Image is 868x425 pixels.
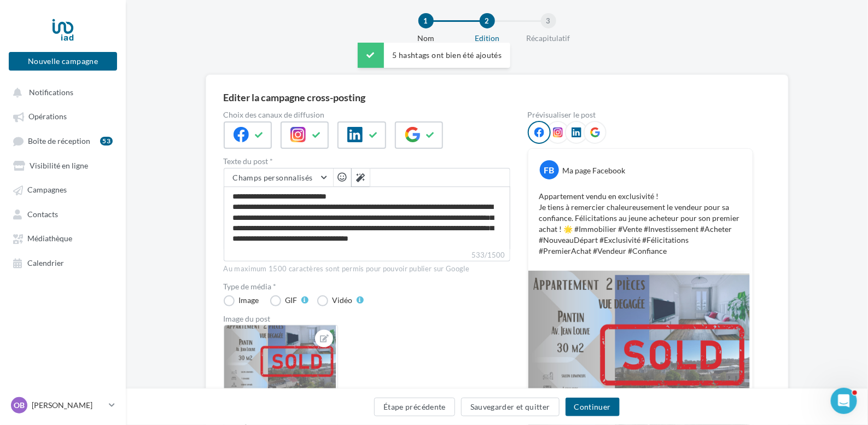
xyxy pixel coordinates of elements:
[7,106,119,126] a: Opérations
[224,168,333,187] button: Champs personnalisés
[233,173,313,182] span: Champs personnalisés
[30,161,88,170] span: Visibilité en ligne
[358,43,511,68] div: 5 hashtags ont bien été ajoutés
[563,165,626,176] div: Ma page Facebook
[541,13,556,28] div: 3
[286,296,298,304] div: GIF
[224,158,510,165] label: Texte du post *
[224,92,366,102] div: Editer la campagne cross-posting
[514,33,584,44] div: Récapitulatif
[374,398,455,416] button: Étape précédente
[29,88,73,97] span: Notifications
[539,191,742,257] p: Appartement vendu en exclusivité ! Je tiens à remercier chaleureusement le vendeur pour sa confia...
[418,13,434,28] div: 1
[9,395,117,416] a: OB [PERSON_NAME]
[7,82,115,102] button: Notifications
[9,52,117,71] button: Nouvelle campagne
[224,315,510,323] div: Image du post
[831,388,857,414] iframe: Intercom live chat
[27,185,67,195] span: Campagnes
[28,112,67,121] span: Opérations
[224,111,510,119] label: Choix des canaux de diffusion
[27,234,72,243] span: Médiathèque
[452,33,522,44] div: Edition
[27,209,58,219] span: Contacts
[239,296,259,304] div: Image
[28,136,90,145] span: Boîte de réception
[7,155,119,175] a: Visibilité en ligne
[32,400,104,411] p: [PERSON_NAME]
[7,204,119,224] a: Contacts
[540,160,559,179] div: FB
[27,258,64,267] span: Calendrier
[7,228,119,248] a: Médiathèque
[224,249,510,261] label: 533/1500
[7,131,119,151] a: Boîte de réception53
[224,283,510,290] label: Type de média *
[333,296,353,304] div: Vidéo
[566,398,620,416] button: Continuer
[461,398,560,416] button: Sauvegarder et quitter
[7,179,119,199] a: Campagnes
[100,137,113,145] div: 53
[14,400,25,411] span: OB
[480,13,495,28] div: 2
[528,111,753,119] div: Prévisualiser le post
[391,33,461,44] div: Nom
[224,264,510,274] div: Au maximum 1500 caractères sont permis pour pouvoir publier sur Google
[7,253,119,272] a: Calendrier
